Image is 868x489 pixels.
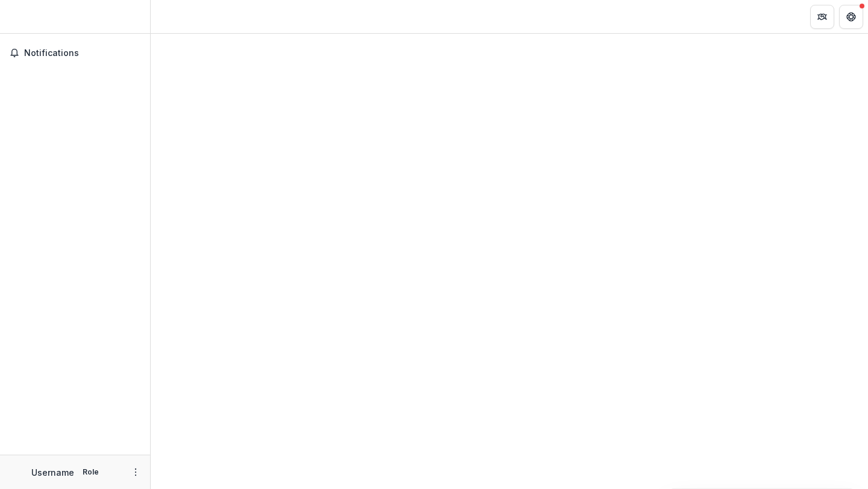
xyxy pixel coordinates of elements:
button: Get Help [839,5,863,29]
span: Notifications [24,48,140,58]
button: Notifications [5,43,145,63]
p: Role [79,467,102,478]
button: More [128,465,143,479]
p: Username [31,466,74,479]
button: Partners [810,5,834,29]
